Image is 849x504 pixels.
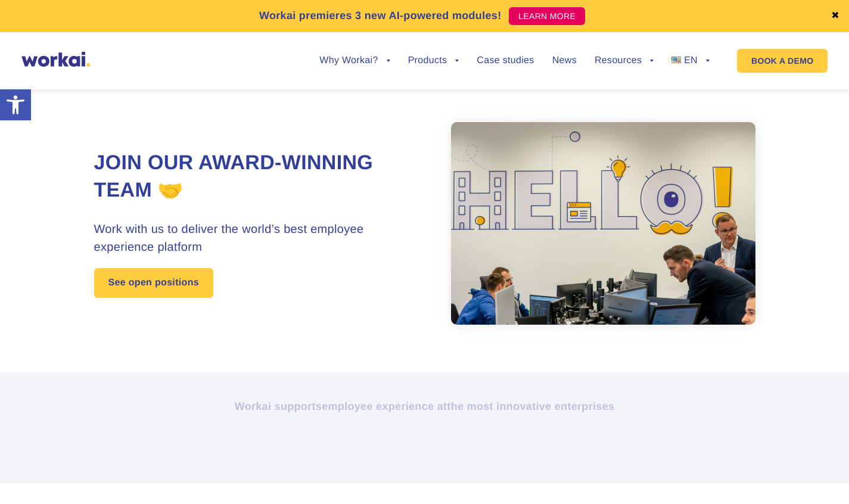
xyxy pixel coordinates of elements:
[477,56,534,66] a: Case studies
[94,268,213,298] a: See open positions
[319,56,390,66] a: Why Workai?
[94,150,425,204] h1: Join our award-winning team 🤝
[94,220,425,256] h3: Work with us to deliver the world’s best employee experience platform
[684,55,698,66] span: EN
[259,8,502,24] p: Workai premieres 3 new AI-powered modules!
[552,56,577,66] a: News
[831,11,839,21] a: ✖
[94,399,755,413] h2: Workai supports the most innovative enterprises
[322,400,447,412] i: employee experience at
[408,56,459,66] a: Products
[737,49,828,73] a: BOOK A DEMO
[509,7,585,25] a: LEARN MORE
[595,56,654,66] a: Resources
